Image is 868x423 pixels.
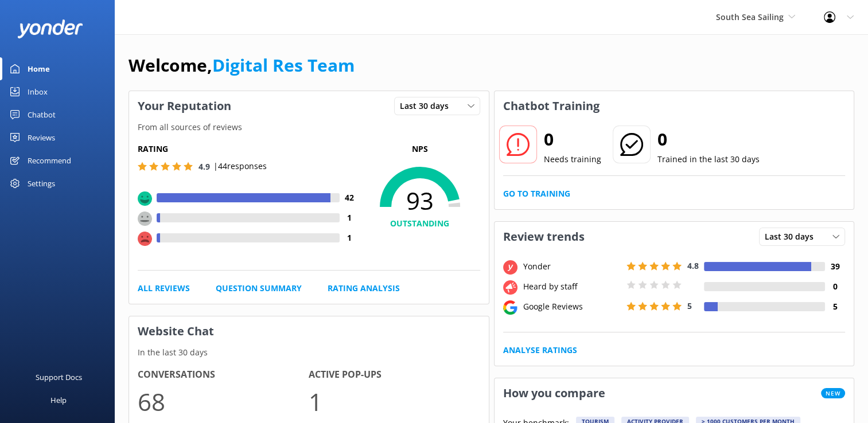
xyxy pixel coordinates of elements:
h4: Active Pop-ups [309,367,480,382]
span: New [821,388,845,398]
div: Reviews [28,126,55,149]
p: 1 [309,382,480,421]
h2: 0 [657,126,760,153]
h4: 1 [340,211,360,224]
img: yonder-white-logo.png [17,19,83,38]
h3: Website Chat [129,316,489,346]
h4: OUTSTANDING [360,217,480,230]
p: Trained in the last 30 days [657,153,760,166]
a: Rating Analysis [328,282,400,295]
div: Inbox [28,80,48,103]
p: NPS [360,143,480,155]
h4: 39 [825,260,845,273]
a: Go to Training [503,187,570,200]
p: Needs training [544,153,601,166]
a: Analyse Ratings [503,344,577,357]
span: Last 30 days [765,230,820,243]
span: Last 30 days [400,100,456,112]
h3: Chatbot Training [495,91,608,121]
h5: Rating [138,143,360,155]
div: Chatbot [28,103,56,126]
div: Google Reviews [520,300,624,313]
span: 4.8 [687,260,699,271]
div: Settings [28,172,55,195]
a: Question Summary [216,282,302,295]
h4: Conversations [138,367,309,382]
span: 93 [360,186,480,215]
p: | 44 responses [213,160,267,173]
h4: 0 [825,280,845,293]
a: All Reviews [138,282,190,295]
h4: 1 [340,232,360,244]
div: Yonder [520,260,624,273]
div: Support Docs [36,366,82,389]
div: Help [50,389,67,412]
p: 68 [138,382,309,421]
div: Home [28,57,50,80]
h2: 0 [544,126,601,153]
p: In the last 30 days [129,346,489,359]
h4: 5 [825,300,845,313]
div: Heard by staff [520,280,624,293]
span: 4.9 [198,161,210,172]
span: 5 [687,300,692,311]
div: Recommend [28,149,71,172]
h3: How you compare [495,378,614,408]
a: Digital Res Team [212,53,355,77]
h3: Review trends [495,222,593,252]
span: South Sea Sailing [716,11,784,22]
h1: Welcome, [129,52,355,79]
p: From all sources of reviews [129,121,489,134]
h3: Your Reputation [129,91,240,121]
h4: 42 [340,191,360,204]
